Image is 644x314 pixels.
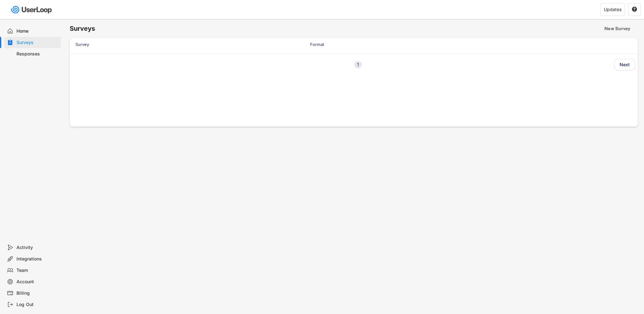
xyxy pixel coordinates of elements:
[16,302,58,308] div: Log Out
[16,28,58,34] div: Home
[614,59,635,70] button: Next
[16,51,58,57] div: Responses
[70,24,95,33] h6: Surveys
[596,25,602,32] img: yH5BAEAAAAALAAAAAABAAEAAAIBRAA7
[16,256,58,262] div: Integrations
[10,3,54,16] img: userloop-logo-01.svg
[16,40,58,46] div: Surveys
[16,267,58,273] div: Team
[632,7,637,12] button: 
[16,279,58,285] div: Account
[632,6,637,12] text: 
[310,42,373,47] div: Format
[604,26,636,31] div: New Survey
[75,42,202,47] div: Survey
[354,62,362,67] div: 1
[604,7,622,12] div: Updates
[16,290,58,296] div: Billing
[16,245,58,251] div: Activity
